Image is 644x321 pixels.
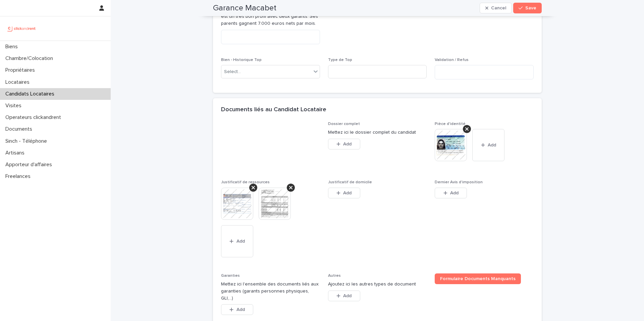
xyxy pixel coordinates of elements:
[221,180,270,184] span: Justificatif de ressources
[3,91,60,97] p: Candidats Locataires
[3,103,27,109] p: Visites
[3,67,40,73] p: Propriétaires
[3,162,57,168] p: Apporteur d'affaires
[450,191,459,195] span: Add
[328,274,341,278] span: Autres
[3,138,52,144] p: Sinch - Téléphone
[328,281,427,288] p: Ajoutez ici les autres types de document
[221,58,262,62] span: Bien - Historique Top
[328,122,360,126] span: Dossier complet
[3,114,66,121] p: Operateurs clickandrent
[236,239,245,244] span: Add
[221,225,253,257] button: Add
[435,122,466,126] span: Pièce d'identité
[3,44,23,50] p: Biens
[3,126,38,132] p: Documents
[343,191,352,195] span: Add
[221,304,253,315] button: Add
[328,188,360,198] button: Add
[236,307,245,312] span: Add
[343,142,352,146] span: Add
[435,273,521,284] a: Formulaire Documents Manquants
[513,3,542,13] button: Save
[328,180,372,184] span: Justificatif de domicile
[435,188,467,198] button: Add
[440,276,516,281] span: Formulaire Documents Manquants
[480,3,512,13] button: Cancel
[472,129,504,161] button: Add
[343,294,352,298] span: Add
[328,291,360,301] button: Add
[221,274,240,278] span: Garanties
[213,3,276,13] h2: Garance Macabet
[491,6,506,10] span: Cancel
[224,68,241,75] div: Select...
[488,143,496,147] span: Add
[3,55,58,62] p: Chambre/Colocation
[328,129,427,136] p: Mettez ici le dossier complet du candidat
[3,173,36,180] p: Freelances
[5,22,38,35] img: UCB0brd3T0yccxBKYDjQ
[435,180,483,184] span: Dernier Avis d'imposition
[525,6,536,10] span: Save
[3,79,35,85] p: Locataires
[221,281,320,302] p: Mettez ici l'ensemble des documents liés aux garanties (garants personnes physiques, GLI,...)
[3,150,30,156] p: Artisans
[328,58,352,62] span: Type de Top
[435,58,469,62] span: Validation / Refus
[328,139,360,149] button: Add
[221,106,326,114] h2: Documents liés au Candidat Locataire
